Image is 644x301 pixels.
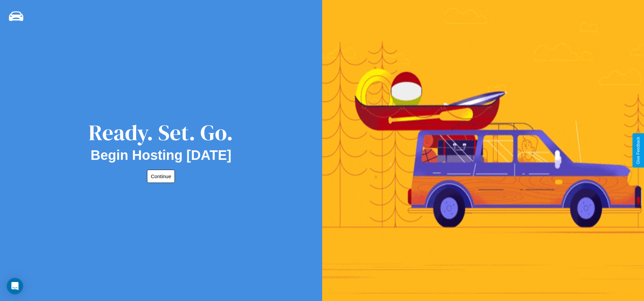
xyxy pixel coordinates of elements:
[147,170,175,183] button: Continue
[91,148,232,163] h2: Begin Hosting [DATE]
[636,137,641,164] div: Give Feedback
[7,278,23,294] div: Open Intercom Messenger
[89,117,233,148] div: Ready. Set. Go.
